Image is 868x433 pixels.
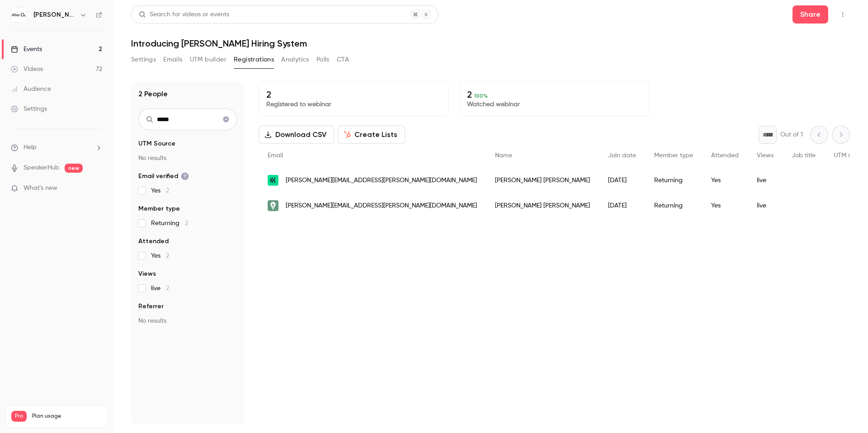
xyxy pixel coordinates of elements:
[11,85,51,94] div: Audience
[748,193,783,218] div: live
[33,10,76,19] h6: [PERSON_NAME] Labs
[11,45,42,54] div: Events
[138,269,156,278] span: Views
[757,152,774,159] span: Views
[190,52,226,67] button: UTM builder
[11,65,43,74] div: Videos
[138,139,237,325] section: facet-groups
[486,193,599,218] div: [PERSON_NAME] [PERSON_NAME]
[131,38,850,49] h1: Introducing [PERSON_NAME] Hiring System
[151,219,188,228] span: Returning
[65,164,83,173] span: new
[286,201,477,211] span: [PERSON_NAME][EMAIL_ADDRESS][PERSON_NAME][DOMAIN_NAME]
[268,175,278,186] img: kognity.com
[166,285,169,292] span: 2
[486,168,599,193] div: [PERSON_NAME] [PERSON_NAME]
[166,188,169,194] span: 2
[259,126,334,144] button: Download CSV
[24,184,57,193] span: What's new
[711,152,739,159] span: Attended
[266,89,441,100] p: 2
[266,100,441,109] p: Registered to webinar
[166,253,169,259] span: 2
[11,143,102,152] li: help-dropdown-opener
[338,126,405,144] button: Create Lists
[654,152,693,159] span: Member type
[219,112,233,127] button: Clear search
[286,176,477,185] span: [PERSON_NAME][EMAIL_ADDRESS][PERSON_NAME][DOMAIN_NAME]
[151,284,169,293] span: live
[645,168,702,193] div: Returning
[138,204,180,213] span: Member type
[151,186,169,195] span: Yes
[495,152,512,159] span: Name
[467,89,642,100] p: 2
[138,89,168,99] h1: 2 People
[24,143,37,152] span: Help
[268,152,283,159] span: Email
[11,8,26,22] img: Alva Labs
[748,168,783,193] div: live
[645,193,702,218] div: Returning
[138,302,164,311] span: Referrer
[163,52,182,67] button: Emails
[608,152,636,159] span: Join date
[793,5,828,24] button: Share
[234,52,274,67] button: Registrations
[151,251,169,260] span: Yes
[185,220,188,226] span: 2
[599,168,645,193] div: [DATE]
[11,411,27,422] span: Pro
[702,168,748,193] div: Yes
[599,193,645,218] div: [DATE]
[467,100,642,109] p: Watched webinar
[474,93,488,99] span: 100 %
[792,152,816,159] span: Job title
[702,193,748,218] div: Yes
[138,237,169,246] span: Attended
[139,10,229,19] div: Search for videos or events
[316,52,330,67] button: Polls
[268,200,278,211] img: greenely.se
[24,163,59,173] a: SpeakerHub
[11,104,47,113] div: Settings
[138,139,175,148] span: UTM Source
[138,154,237,163] p: No results
[780,130,803,139] p: Out of 1
[131,52,156,67] button: Settings
[337,52,349,67] button: CTA
[138,316,237,325] p: No results
[834,152,868,159] span: UTM source
[281,52,309,67] button: Analytics
[32,413,102,420] span: Plan usage
[138,172,189,181] span: Email verified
